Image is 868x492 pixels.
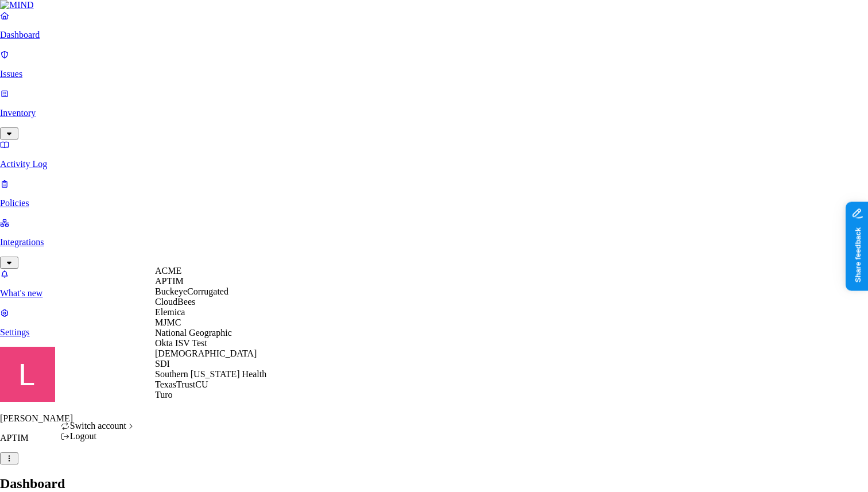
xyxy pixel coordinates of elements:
span: SDI [155,359,170,369]
span: TexasTrustCU [155,379,208,389]
span: Southern [US_STATE] Health [155,369,266,379]
span: ACME [155,266,181,276]
span: Switch account [70,421,126,431]
span: National Geographic [155,328,232,338]
span: CloudBees [155,297,195,307]
span: Elemica [155,307,185,317]
span: BuckeyeCorrugated [155,286,228,296]
span: Okta ISV Test [155,338,207,348]
span: APTIM [155,276,184,286]
div: Logout [61,431,136,441]
span: Turo [155,390,173,400]
span: MJMC [155,317,181,327]
span: [DEMOGRAPHIC_DATA] [155,348,257,358]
